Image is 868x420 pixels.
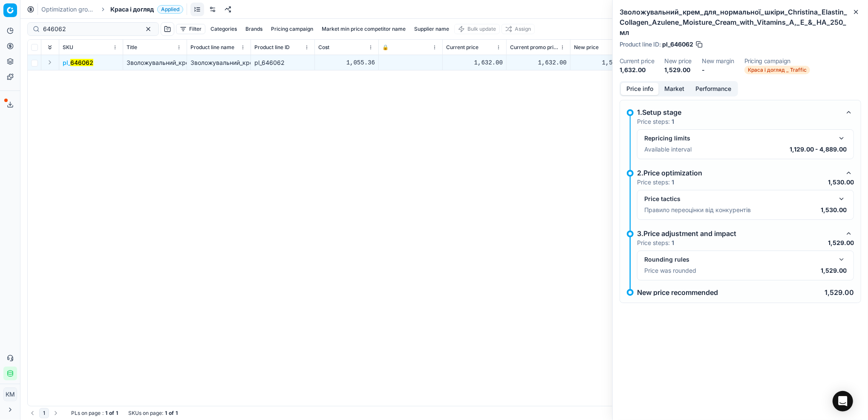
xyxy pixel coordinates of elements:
strong: 1 [672,118,674,125]
p: 1,529.00 [821,266,847,275]
span: Title [127,44,137,51]
p: 1,529.00 [828,239,854,247]
p: New price recommended [637,289,718,296]
strong: 1 [176,410,178,417]
a: Optimization groups [41,5,96,14]
p: Правило переоцінки від конкурентів [644,206,751,214]
strong: 1 [165,410,167,417]
button: Market [659,83,690,95]
div: Price tactics [644,195,833,203]
p: Price steps: [637,239,674,247]
span: Краса і доглядApplied [110,5,183,14]
span: Product line ID : [620,41,660,47]
button: Assign [502,24,535,34]
h2: Зволожувальний_крем_для_нормальної_шкіри_Christina_Elastin_Collagen_Azulene_Moisture_Cream_with_V... [620,7,861,38]
span: 🔒 [382,44,389,51]
div: Repricing limits [644,134,833,143]
span: Current price [446,44,479,51]
button: Go to next page [51,408,61,418]
button: Performance [690,83,737,95]
span: Product line ID [254,44,290,51]
button: Filter [176,24,205,34]
span: SKUs on page : [128,410,163,417]
button: pl_646062 [63,58,93,67]
button: Market min price competitor name [318,24,409,34]
strong: 1 [672,178,674,186]
span: Current promo price [510,44,558,51]
button: 1 [39,408,49,418]
span: New price [574,44,599,51]
div: : [71,410,118,417]
span: Краса і догляд _ Traffic [744,66,810,74]
strong: 1 [672,239,674,246]
div: 1.Setup stage [637,107,840,117]
p: 1,530.00 [821,206,847,214]
div: Rounding rules [644,255,833,264]
p: Price steps: [637,117,674,126]
strong: 1 [105,410,107,417]
strong: of [169,410,174,417]
button: Supplier name [411,24,453,34]
span: Краса і догляд [110,5,154,14]
div: Зволожувальний_крем_для_нормальної_шкіри_Christina_Elastin_Collagen_Azulene_Moisture_Cream_with_V... [190,58,247,67]
span: pl_646062 [662,40,693,49]
p: 1,530.00 [828,178,854,187]
button: Expand all [45,42,55,52]
dt: New price [664,58,692,64]
span: КM [4,388,17,401]
div: Open Intercom Messenger [833,391,853,411]
div: 1,632.00 [510,58,567,67]
span: Applied [157,5,183,14]
dt: Current price [620,58,654,64]
button: Pricing campaign [268,24,317,34]
div: 2.Price optimization [637,168,840,178]
strong: of [109,410,114,417]
span: Cost [318,44,329,51]
dt: Pricing campaign [744,58,810,64]
dd: 1,632.00 [620,66,654,74]
p: Price was rounded [644,266,696,275]
p: 1,129.00 - 4,889.00 [790,145,847,154]
div: 3.Price adjustment and impact [637,228,840,239]
button: Price info [621,83,659,95]
button: Brands [242,24,266,34]
input: Search by SKU or title [43,25,136,33]
button: Go to previous page [27,408,37,418]
button: Categories [207,24,240,34]
p: Available interval [644,145,692,154]
strong: 1 [116,410,118,417]
dd: - [702,66,734,74]
button: Expand [45,57,55,67]
button: КM [3,388,17,401]
div: 1,632.00 [446,58,503,67]
span: Зволожувальний_крем_для_нормальної_шкіри_Christina_Elastin_Collagen_Azulene_Moisture_Cream_with_V... [127,59,505,66]
button: Bulk update [454,24,500,34]
p: 1,529.00 [825,289,854,296]
nav: breadcrumb [41,5,183,14]
dd: 1,529.00 [664,66,692,74]
p: Price steps: [637,178,674,187]
div: 1,529.00 [574,58,631,67]
span: Product line name [190,44,234,51]
nav: pagination [27,408,61,418]
span: PLs on page [71,410,101,417]
dt: New margin [702,58,734,64]
span: SKU [63,44,73,51]
span: pl_ [63,58,93,67]
div: 1,055.36 [318,58,375,67]
div: pl_646062 [254,58,311,67]
mark: 646062 [70,59,93,66]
